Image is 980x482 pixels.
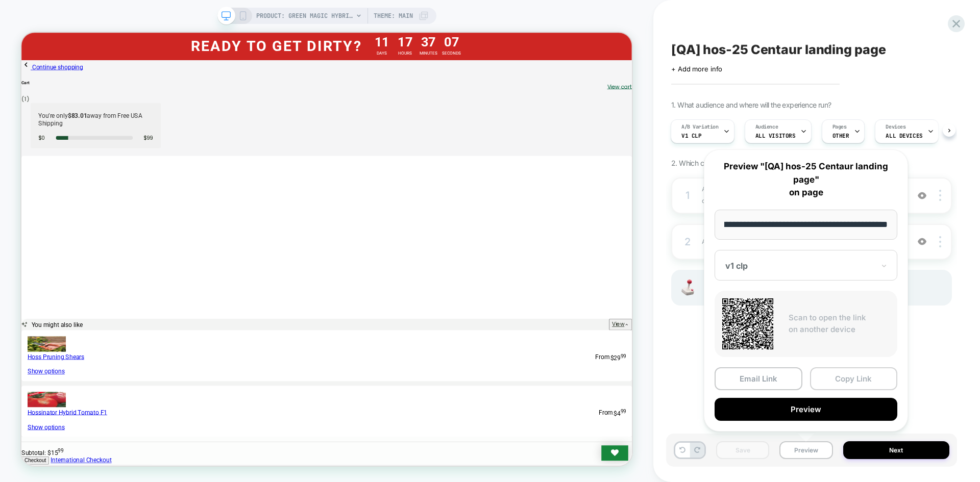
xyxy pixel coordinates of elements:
p: Scan to open the link on another device [789,312,890,335]
span: 1. What audience and where will the experience run? [671,100,831,109]
button: Email Link [715,367,802,390]
span: $0 [22,135,31,146]
img: crossed eye [918,237,926,246]
button: Save [716,441,769,459]
h4: 17 [502,3,522,22]
span: Audience [755,123,778,131]
span: v1 clp [681,132,701,139]
h4: 37 [533,3,553,22]
div: View [788,384,804,394]
img: Hoss Pruning Shears [8,405,59,425]
span: $99 [162,135,176,146]
button: Preview [779,441,832,459]
div: 1 [682,186,693,205]
div: 2 [682,233,693,251]
span: Pages [832,123,847,131]
button: Copy Link [810,367,898,390]
h4: 11 [471,3,491,22]
span: [QA] hos-25 Centaur landing page [671,42,886,57]
img: crossed eye [918,191,926,200]
p: You’re only away from Free USA Shipping [22,106,176,125]
button: Preview [715,398,897,421]
span: A/B Variation [681,123,719,131]
span: Continue shopping [14,41,82,51]
span: PRODUCT: Green Magic Hybrid Broccoli F1 [256,8,353,24]
h4: 07 [564,3,584,22]
img: close [939,190,941,201]
span: You might also like [13,385,82,394]
p: Preview "[QA] hos-25 Centaur landing page" on page [715,160,897,199]
div: READY TO GET DIRTY? [226,7,454,30]
span: + Add more info [671,65,722,73]
sup: 99 [799,427,806,435]
img: close [939,236,941,247]
div: Minutes [531,22,555,33]
span: Devices [886,123,905,131]
img: Joystick [677,280,698,295]
span: From [765,427,784,439]
div: Days [474,22,487,33]
div: Seconds [561,22,586,33]
span: 2. Which changes the experience contains? [671,159,804,167]
div: Hours [502,22,521,33]
button: View [783,382,814,397]
a: Hoss Pruning Shears [8,427,84,437]
span: $29 [785,427,806,439]
span: Theme: MAIN [374,8,413,24]
span: ALL DEVICES [886,132,922,139]
strong: $83.01 [62,106,87,116]
span: All Visitors [755,132,796,139]
span: OTHER [832,132,849,139]
a: Show options [8,447,58,456]
a: View cart [781,67,814,78]
button: Next [843,441,950,459]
